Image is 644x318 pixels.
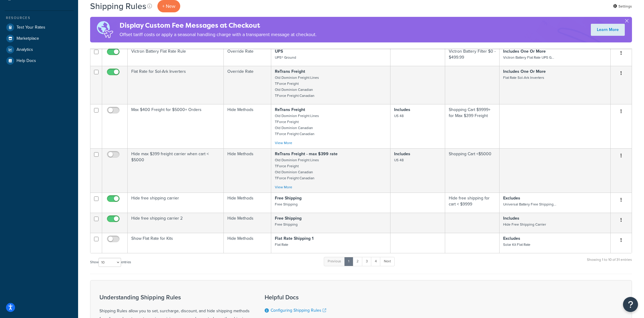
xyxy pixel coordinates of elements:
[380,257,395,266] a: Next
[128,66,224,104] td: Flat Rate for Sol-Ark Inverters
[503,222,546,227] small: Hide Free Shipping Carrier
[503,242,530,247] small: Solar Kit Flat Rate
[503,202,556,207] small: Universal Battery Free Shipping...
[5,33,74,44] a: Marketplace
[5,44,74,55] a: Analytics
[128,193,224,213] td: Hide free shipping carrier
[120,30,317,39] p: Offset tariff costs or apply a seasonal handling charge with a transparent message at checkout.
[224,233,272,253] td: Hide Methods
[503,68,546,75] strong: Includes One Or More
[224,46,272,66] td: Override Rate
[445,148,500,193] td: Shopping Cart <$5000
[503,195,520,201] strong: Excludes
[445,193,500,213] td: Hide free shipping for cart < $9999
[275,157,319,181] small: Old Dominion Freight Lines TForce Freight Old Dominion Canadian TForce Freight Canadian
[275,113,319,137] small: Old Dominion Freight Lines TForce Freight Old Dominion Canadian TForce Freight Canadian
[623,297,638,312] button: Open Resource Center
[503,55,554,60] small: Victron Battery Flat Rate UPS G...
[591,24,625,36] a: Learn More
[503,48,546,54] strong: Includes One Or More
[275,242,288,247] small: Flat Rate
[224,193,272,213] td: Hide Methods
[265,294,363,301] h3: Helpful Docs
[324,257,345,266] a: Previous
[587,256,632,269] div: Showing 1 to 10 of 31 entries
[353,257,363,266] a: 2
[224,148,272,193] td: Hide Methods
[275,195,302,201] strong: Free Shipping
[394,113,404,119] small: US 48
[394,151,410,157] strong: Includes
[128,148,224,193] td: Hide max $399 freight carrier when cart < $5000
[445,104,500,148] td: Shopping Cart $9999+ for Max $399 Freight
[90,17,120,42] img: duties-banner-06bc72dcb5fe05cb3f9472aba00be2ae8eb53ab6f0d8bb03d382ba314ac3c341.png
[128,46,224,66] td: Victron Battery Flat Rate Rule
[275,140,292,146] a: View More
[5,22,74,33] a: Test Your Rates
[275,222,298,227] small: Free Shipping
[128,104,224,148] td: Max $400 Freight for $5000+ Orders
[17,36,39,41] span: Marketplace
[371,257,381,266] a: 4
[275,48,283,54] strong: UPS
[224,66,272,104] td: Override Rate
[224,213,272,233] td: Hide Methods
[344,257,353,266] a: 1
[120,20,317,30] h4: Display Custom Fee Messages at Checkout
[503,235,520,242] strong: Excludes
[275,55,296,60] small: UPS® Ground
[275,184,292,190] a: View More
[99,258,121,267] select: Showentries
[275,235,314,242] strong: Flat Rate Shipping 1
[275,215,302,221] strong: Free Shipping
[503,215,519,221] strong: Includes
[90,0,146,12] h1: Shipping Rules
[224,104,272,148] td: Hide Methods
[275,151,338,157] strong: ReTrans Freight - max $399 rate
[17,58,36,63] span: Help Docs
[99,294,250,301] h3: Understanding Shipping Rules
[128,233,224,253] td: Show Flat Rate for Kits
[275,202,298,207] small: Free Shipping
[275,68,305,75] strong: ReTrans Freight
[5,55,74,66] a: Help Docs
[503,75,544,80] small: Flat Rate Sol-Ark Inverters
[17,25,45,30] span: Test Your Rates
[275,107,305,113] strong: ReTrans Freight
[362,257,372,266] a: 3
[271,307,326,313] a: Configuring Shipping Rules
[5,15,74,20] div: Resources
[394,157,404,163] small: US 48
[17,47,33,52] span: Analytics
[445,46,500,66] td: Victron Battery Filter $0 - $499.99
[394,107,410,113] strong: Includes
[613,2,632,11] a: Settings
[90,258,131,267] label: Show entries
[128,213,224,233] td: Hide free shipping carrier 2
[275,75,319,98] small: Old Dominion Freight Lines TForce Freight Old Dominion Canadian TForce Freight Canadian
